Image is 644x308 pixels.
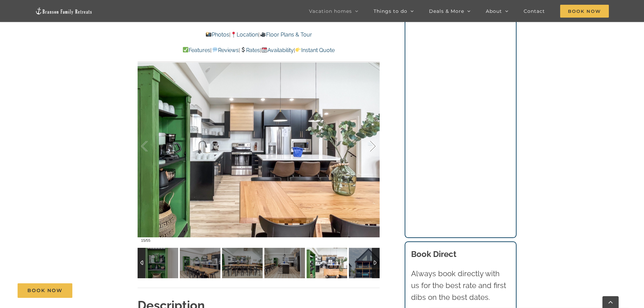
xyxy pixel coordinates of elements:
[429,9,464,14] span: Deals & More
[35,7,93,15] img: Branson Family Retreats Logo
[206,31,229,38] a: Photos
[183,47,188,52] img: ✅
[309,9,352,14] span: Vacation homes
[18,283,72,298] a: Book Now
[231,31,258,38] a: Location
[180,248,220,278] img: Thistle-Cottage-vacation-home-private-pool-Table-Rock-Lake-1125-scaled.jpg-nggid041410-ngg0dyn-12...
[138,30,380,39] p: | |
[260,32,266,37] img: 🎥
[349,248,389,278] img: Thistle-Cottage-vacation-home-private-pool-Table-Rock-Lake-1176-scaled.jpg-nggid041378-ngg0dyn-12...
[560,5,609,18] span: Book Now
[524,9,545,14] span: Contact
[260,31,312,38] a: Floor Plans & Tour
[295,47,301,52] img: 👉
[262,47,267,52] img: 📆
[138,248,178,278] img: Thistle-Cottage-vacation-home-private-pool-Table-Rock-Lake-1164-scaled.jpg-nggid041384-ngg0dyn-12...
[27,288,63,293] span: Book Now
[240,47,260,53] a: Rates
[374,9,407,14] span: Things to do
[240,47,246,52] img: 💲
[486,9,502,14] span: About
[264,248,305,278] img: Thistle-Cottage-vacation-home-private-pool-Table-Rock-Lake-1123-scaled.jpg-nggid041408-ngg0dyn-12...
[411,249,456,259] b: Book Direct
[307,248,347,278] img: Thistle-Cottage-vacation-home-private-pool-Table-Rock-Lake-1127-scaled.jpg-nggid041412-ngg0dyn-12...
[295,47,335,53] a: Instant Quote
[222,248,263,278] img: Thistle-Cottage-vacation-home-private-pool-Table-Rock-Lake-1126-scaled.jpg-nggid041411-ngg0dyn-12...
[212,47,238,53] a: Reviews
[261,47,294,53] a: Availability
[138,46,380,55] p: | | | |
[411,268,510,304] p: Always book directly with us for the best rate and first dibs on the best dates.
[206,32,211,37] img: 📸
[231,32,236,37] img: 📍
[183,47,210,53] a: Features
[212,47,218,52] img: 💬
